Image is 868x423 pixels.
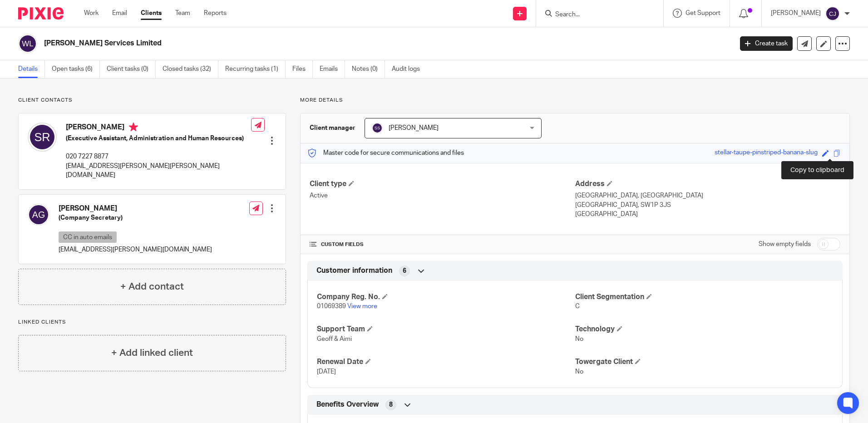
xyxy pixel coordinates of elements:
h4: + Add contact [120,280,184,294]
img: svg%3E [372,123,383,133]
h4: Client Segmentation [575,292,833,302]
span: Get Support [686,10,720,16]
span: [DATE] [317,369,336,375]
input: Search [554,11,636,19]
a: Clients [141,9,162,18]
h2: [PERSON_NAME] Services Limited [44,39,590,48]
p: [EMAIL_ADDRESS][PERSON_NAME][PERSON_NAME][DOMAIN_NAME] [66,162,251,180]
p: [EMAIL_ADDRESS][PERSON_NAME][DOMAIN_NAME] [59,245,212,254]
p: Client contacts [18,97,286,104]
h4: CUSTOM FIELDS [310,241,575,248]
h3: Client manager [310,123,355,133]
a: Audit logs [392,60,427,78]
h5: (Executive Assistant, Administration and Human Resources) [66,134,251,143]
p: [PERSON_NAME] [771,9,821,18]
a: Create task [740,36,793,51]
img: svg%3E [28,204,49,226]
span: Geoff & Aimi [317,336,352,342]
span: 01069389 [317,303,346,310]
a: Closed tasks (32) [163,60,218,78]
p: Active [310,191,575,200]
img: Pixie [18,7,64,20]
a: Email [112,9,127,18]
span: Benefits Overview [316,400,379,409]
img: svg%3E [28,123,57,152]
img: svg%3E [18,34,37,53]
h4: Client type [310,179,575,189]
p: More details [300,97,850,104]
h4: Renewal Date [317,357,575,367]
h4: Support Team [317,325,575,334]
h4: Technology [575,325,833,334]
h5: (Company Secretary) [59,213,212,222]
h4: + Add linked client [111,346,193,360]
h4: [PERSON_NAME] [66,123,251,134]
span: [PERSON_NAME] [389,125,439,131]
h4: Towergate Client [575,357,833,367]
h4: Company Reg. No. [317,292,575,302]
label: Show empty fields [759,240,811,249]
h4: Address [575,179,840,189]
span: No [575,369,583,375]
span: 8 [389,400,393,409]
a: Client tasks (0) [107,60,156,78]
a: Team [175,9,190,18]
p: CC in auto emails [59,231,117,243]
a: Open tasks (6) [52,60,100,78]
a: Details [18,60,45,78]
span: C [575,303,580,310]
p: [GEOGRAPHIC_DATA], [GEOGRAPHIC_DATA] [575,191,840,200]
a: Recurring tasks (1) [225,60,286,78]
a: Notes (0) [352,60,385,78]
span: 6 [403,266,406,275]
a: Emails [320,60,345,78]
a: Reports [204,9,227,18]
a: View more [347,303,377,310]
i: Primary [129,123,138,132]
a: Files [292,60,313,78]
p: Master code for secure communications and files [307,148,464,157]
p: [GEOGRAPHIC_DATA] [575,210,840,219]
span: No [575,336,583,342]
p: [GEOGRAPHIC_DATA], SW1P 3JS [575,201,840,210]
a: Work [84,9,99,18]
p: Linked clients [18,319,286,326]
p: 020 7227 8877 [66,152,251,161]
div: stellar-taupe-pinstriped-banana-slug [715,148,818,158]
img: svg%3E [825,6,840,21]
span: Customer information [316,266,392,275]
h4: [PERSON_NAME] [59,204,212,213]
